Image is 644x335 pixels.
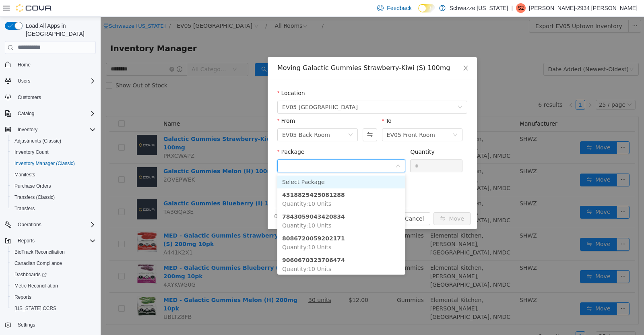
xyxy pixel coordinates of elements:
p: [PERSON_NAME]-2934 [PERSON_NAME] [529,3,638,13]
button: Inventory [14,125,41,134]
span: Inventory Count [11,147,96,157]
li: 8086720059202171 [177,215,305,237]
button: Home [2,59,99,70]
span: Quantity : 10 Units [182,205,231,212]
span: Home [18,62,31,68]
button: Canadian Compliance [8,258,99,269]
a: Manifests [11,170,38,180]
button: Operations [2,219,99,230]
span: Load All Apps in [GEOGRAPHIC_DATA] [23,22,96,38]
button: icon: swapMove [333,195,370,208]
li: 9060670323706474 [177,237,305,258]
p: | [511,3,513,13]
span: 0 Units will be moved. [173,195,236,204]
button: Metrc Reconciliation [8,280,99,292]
span: Operations [18,221,41,228]
button: Adjustments (Classic) [8,135,99,147]
input: Dark Mode [418,4,435,12]
button: Transfers [8,203,99,214]
a: Metrc Reconciliation [11,281,61,291]
span: S2 [518,3,524,13]
span: Purchase Orders [11,181,96,191]
button: Reports [2,235,99,246]
span: Inventory Manager (Classic) [14,160,75,167]
i: icon: down [357,88,362,93]
a: Dashboards [11,270,50,279]
a: Home [14,60,34,70]
label: Package [177,132,204,138]
a: Transfers [11,204,38,213]
a: Dashboards [8,269,99,280]
div: EV05 Back Room [182,112,229,124]
span: [US_STATE] CCRS [14,305,56,312]
a: Adjustments (Classic) [11,136,64,146]
label: To [281,101,291,107]
strong: 7843059043420834 [182,196,244,203]
button: Swap [262,112,276,124]
span: Home [14,60,96,70]
span: Purchase Orders [14,183,51,189]
button: Close [354,40,376,63]
li: Select Package [177,159,305,172]
strong: 8086720059202171 [182,218,244,225]
li: 4318825425081288 [177,172,305,193]
span: Dashboards [14,271,47,278]
button: Inventory [2,124,99,135]
span: Inventory Manager (Classic) [11,159,96,168]
span: Manifests [11,170,96,180]
img: Cova [16,4,52,12]
p: Schwazze [US_STATE] [450,3,508,13]
span: Catalog [18,110,34,117]
span: Quantity : 10 Units [182,249,231,255]
span: Users [18,78,30,84]
span: Washington CCRS [11,304,96,313]
span: Inventory Count [14,149,49,155]
button: Inventory Count [8,147,99,158]
button: Users [2,75,99,87]
span: Adjustments (Classic) [14,138,61,144]
span: Settings [18,322,35,328]
span: Users [14,76,96,86]
div: Moving Galactic Gummies Strawberry-Kiwi (S) 100mg [177,47,367,56]
span: Inventory [14,125,96,134]
a: Transfers (Classic) [11,192,58,202]
span: EV05 Uptown [182,84,257,96]
input: Quantity [310,143,361,155]
span: Reports [18,238,35,244]
button: Settings [2,319,99,331]
span: Inventory [18,126,37,133]
span: Manifests [14,172,35,178]
span: Settings [14,320,96,330]
span: Transfers [11,204,96,213]
a: Customers [14,93,44,102]
a: BioTrack Reconciliation [11,247,68,257]
span: Transfers [14,205,35,212]
button: Users [14,76,33,86]
label: Quantity [310,132,334,138]
button: [US_STATE] CCRS [8,303,99,314]
i: icon: down [295,147,300,152]
span: Transfers (Classic) [11,192,96,202]
a: Reports [11,292,35,302]
span: Metrc Reconciliation [11,281,96,291]
a: Inventory Manager (Classic) [11,159,78,168]
button: Purchase Orders [8,180,99,192]
span: Customers [18,94,41,101]
a: Canadian Compliance [11,258,65,268]
strong: 9060670323706474 [182,240,244,246]
button: Reports [14,236,38,246]
span: Feedback [387,4,411,12]
span: BioTrack Reconciliation [11,247,96,257]
span: Quantity : 10 Units [182,227,231,234]
span: Operations [14,220,96,230]
span: Reports [11,292,96,302]
span: Reports [14,236,96,246]
span: Reports [14,294,31,300]
span: Transfers (Classic) [14,194,55,201]
a: [US_STATE] CCRS [11,304,60,313]
button: Inventory Manager (Classic) [8,158,99,169]
input: Package [182,144,295,156]
a: Purchase Orders [11,181,54,191]
span: Metrc Reconciliation [14,283,58,289]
